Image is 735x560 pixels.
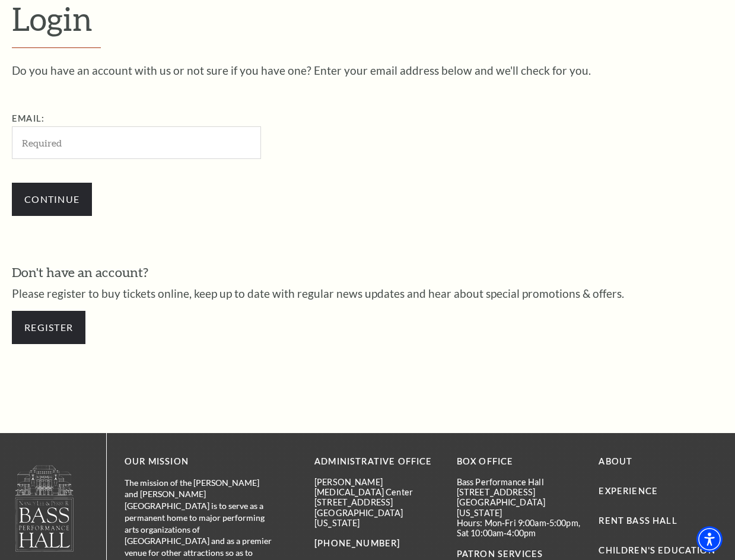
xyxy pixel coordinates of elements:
a: Experience [599,486,658,496]
p: [STREET_ADDRESS] [314,497,439,507]
div: Accessibility Menu [696,526,723,552]
img: logo-footer.png [14,464,75,552]
p: OUR MISSION [125,454,273,469]
p: [PERSON_NAME][MEDICAL_DATA] Center [314,477,439,498]
a: About [599,456,632,466]
p: BOX OFFICE [457,454,581,469]
p: [GEOGRAPHIC_DATA][US_STATE] [457,497,581,518]
h3: Don't have an account? [12,263,723,282]
p: Hours: Mon-Fri 9:00am-5:00pm, Sat 10:00am-4:00pm [457,518,581,539]
p: [PHONE_NUMBER] [314,536,439,551]
p: Do you have an account with us or not sure if you have one? Enter your email address below and we... [12,65,723,76]
p: Please register to buy tickets online, keep up to date with regular news updates and hear about s... [12,288,723,299]
p: Administrative Office [314,454,439,469]
input: Required [12,126,261,159]
p: [STREET_ADDRESS] [457,487,581,497]
label: Email: [12,113,44,123]
p: [GEOGRAPHIC_DATA][US_STATE] [314,508,439,529]
input: Continue [12,183,92,216]
a: Register [12,311,85,344]
a: Rent Bass Hall [599,516,677,526]
p: Bass Performance Hall [457,477,581,487]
